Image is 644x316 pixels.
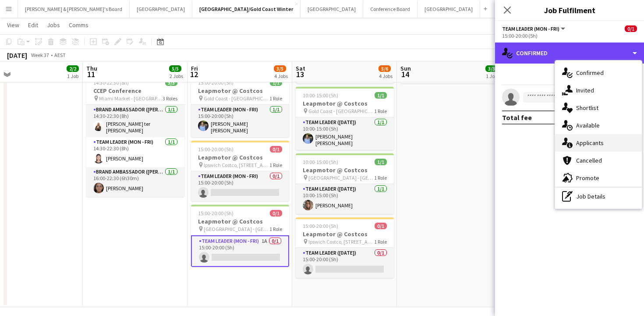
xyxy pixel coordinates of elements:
span: 5/5 [169,65,181,72]
span: 15:00-20:00 (5h) [303,223,338,229]
span: 13 [294,69,305,79]
a: View [4,19,23,31]
app-card-role: Team Leader (Mon - Fri)1A0/115:00-20:00 (5h) [191,235,289,267]
span: Available [576,121,600,129]
div: Total fee [502,113,532,122]
span: 1 Role [374,174,387,181]
span: 3 Roles [163,95,177,102]
app-job-card: 15:00-20:00 (5h)0/1Leapmotor @ Costcos [GEOGRAPHIC_DATA] - [GEOGRAPHIC_DATA]1 RoleTeam Leader (Mo... [191,205,289,267]
div: 1 Job [67,73,78,79]
span: Cancelled [576,156,602,164]
span: Jobs [47,21,60,29]
button: Conference Board [363,0,418,18]
span: 1/1 [375,159,387,165]
h3: Leapmotor @ Costcos [191,87,289,95]
span: 12 [190,69,198,79]
h3: Leapmotor @ Costcos [191,217,289,225]
h3: Leapmotor @ Costcos [296,99,394,107]
span: 15:00-20:00 (5h) [198,146,234,153]
button: [GEOGRAPHIC_DATA] [130,0,192,18]
span: 14 [399,69,411,79]
app-card-role: Team Leader (Mon - Fri)0/115:00-20:00 (5h) [191,171,289,201]
app-card-role: Team Leader ([DATE])1/110:00-15:00 (5h)[PERSON_NAME] [PERSON_NAME] [296,117,394,150]
span: 1/1 [270,79,282,86]
div: Confirmed [495,43,644,64]
span: 3/5 [274,65,286,72]
app-job-card: 10:00-15:00 (5h)1/1Leapmotor @ Costcos [GEOGRAPHIC_DATA] - [GEOGRAPHIC_DATA]1 RoleTeam Leader ([D... [296,153,394,214]
span: Applicants [576,139,604,147]
div: 4 Jobs [379,73,393,79]
span: 15:00-20:00 (5h) [198,210,234,217]
span: Comms [69,21,88,29]
div: 4 Jobs [274,73,288,79]
app-card-role: Team Leader ([DATE])0/115:00-20:00 (5h) [296,248,394,278]
app-card-role: Brand Ambassador ([PERSON_NAME])1/116:00-22:30 (6h30m)[PERSON_NAME] [86,167,184,197]
span: 2/2 [67,65,79,72]
app-job-card: 14:30-22:30 (8h)3/3CCEP Conference Miami Market - [GEOGRAPHIC_DATA]3 RolesBrand Ambassador ([PERS... [86,74,184,197]
span: Promote [576,174,599,182]
span: 14:30-22:30 (8h) [93,79,129,86]
span: Edit [28,21,38,29]
span: Week 37 [29,52,51,58]
h3: Leapmotor @ Costcos [191,153,289,161]
span: Confirmed [576,69,604,77]
span: 15:00-20:00 (5h) [198,79,234,86]
span: 1/1 [375,92,387,99]
span: 1 Role [269,226,282,232]
span: 1 Role [374,108,387,114]
div: [DATE] [7,51,27,60]
app-job-card: 15:00-20:00 (5h)1/1Leapmotor @ Costcos Gold Coast - [GEOGRAPHIC_DATA]1 RoleTeam Leader (Mon - Fri... [191,74,289,137]
h3: CCEP Conference [86,87,184,95]
button: [GEOGRAPHIC_DATA]/Gold Coast Winter [192,0,301,18]
span: View [7,21,19,29]
span: Ipswich Costco, [STREET_ADDRESS] [308,238,374,245]
app-job-card: 10:00-15:00 (5h)1/1Leapmotor @ Costcos Gold Coast - [GEOGRAPHIC_DATA]1 RoleTeam Leader ([DATE])1/... [296,87,394,150]
span: Fri [191,64,198,72]
span: 0/1 [375,223,387,229]
span: Invited [576,86,594,94]
span: 0/1 [270,146,282,153]
div: Job Details [555,188,642,205]
app-job-card: 15:00-20:00 (5h)0/1Leapmotor @ Costcos Ipswich Costco, [STREET_ADDRESS]1 RoleTeam Leader (Mon - F... [191,141,289,201]
span: 3/3 [485,65,498,72]
span: 1 Role [374,238,387,245]
span: Shortlist [576,104,598,112]
span: 10:00-15:00 (5h) [303,159,338,165]
div: 15:00-20:00 (5h) [502,32,637,39]
span: [GEOGRAPHIC_DATA] - [GEOGRAPHIC_DATA] [308,174,374,181]
span: Team Leader (Mon - Fri) [502,25,559,32]
span: Sat [296,64,305,72]
span: 1 Role [269,162,282,168]
span: Sun [400,64,411,72]
span: 10:00-15:00 (5h) [303,92,338,99]
a: Edit [25,19,42,31]
span: 11 [85,69,97,79]
span: 5/6 [379,65,391,72]
app-card-role: Team Leader ([DATE])1/110:00-15:00 (5h)[PERSON_NAME] [296,184,394,214]
span: Miami Market - [GEOGRAPHIC_DATA] [99,95,163,102]
span: Thu [86,64,97,72]
button: [GEOGRAPHIC_DATA] [301,0,363,18]
span: Gold Coast - [GEOGRAPHIC_DATA] [308,108,374,114]
app-card-role: Brand Ambassador ([PERSON_NAME])1/114:30-22:30 (8h)[PERSON_NAME] ter [PERSON_NAME] [86,105,184,137]
button: Team Leader (Mon - Fri) [502,25,566,32]
span: 1 Role [269,95,282,102]
span: [GEOGRAPHIC_DATA] - [GEOGRAPHIC_DATA] [204,226,269,232]
span: 0/1 [270,210,282,217]
h3: Job Fulfilment [495,4,644,16]
h3: Leapmotor @ Costcos [296,230,394,238]
h3: Leapmotor @ Costcos [296,166,394,174]
span: Gold Coast - [GEOGRAPHIC_DATA] [204,95,269,102]
app-card-role: Team Leader (Mon - Fri)1/114:30-22:30 (8h)[PERSON_NAME] [86,137,184,167]
span: 3/3 [165,79,177,86]
div: AEST [54,52,66,58]
span: 0/1 [625,25,637,32]
div: 15:00-20:00 (5h)0/1Leapmotor @ Costcos Ipswich Costco, [STREET_ADDRESS]1 RoleTeam Leader ([DATE])... [296,217,394,278]
a: Jobs [43,19,64,31]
